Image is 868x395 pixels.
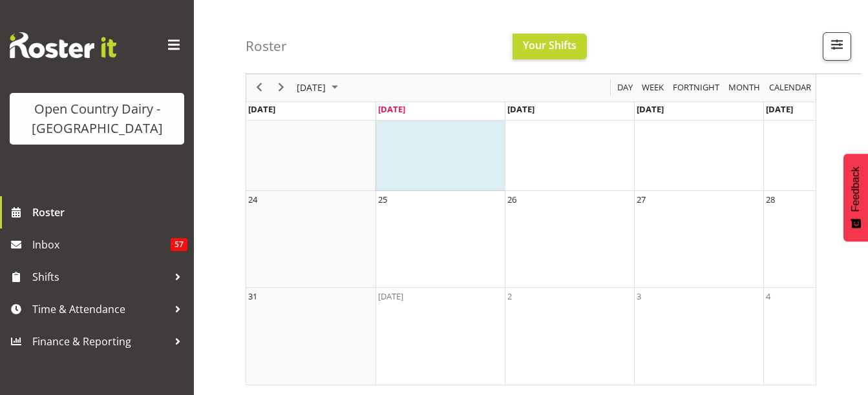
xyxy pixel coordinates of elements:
[507,193,516,206] div: 26
[766,193,775,206] div: 28
[727,80,761,96] span: Month
[32,267,168,287] span: Shifts
[843,154,868,241] button: Feedback - Show survey
[823,32,851,61] button: Filter Shifts
[248,290,257,303] div: 31
[273,80,290,96] button: Next
[634,191,763,288] td: Wednesday, August 27, 2025
[523,38,577,52] span: Your Shifts
[505,94,634,191] td: Tuesday, August 19, 2025
[246,39,287,54] h4: Roster
[850,167,862,212] span: Feedback
[246,94,376,191] td: Sunday, August 17, 2025
[634,288,763,385] td: Wednesday, September 3, 2025
[292,74,346,101] div: August 2025
[768,80,812,96] span: calendar
[23,99,171,138] div: Open Country Dairy - [GEOGRAPHIC_DATA]
[378,103,405,115] span: [DATE]
[637,193,646,206] div: 27
[637,103,664,115] span: [DATE]
[376,94,505,191] td: Monday, August 18, 2025
[248,193,257,206] div: 24
[32,235,171,254] span: Inbox
[513,34,587,59] button: Your Shifts
[378,193,387,206] div: 25
[248,103,275,115] span: [DATE]
[507,103,535,115] span: [DATE]
[246,191,376,288] td: Sunday, August 24, 2025
[295,80,327,96] span: [DATE]
[246,288,376,385] td: Sunday, August 31, 2025
[32,332,168,351] span: Finance & Reporting
[270,74,292,101] div: next period
[376,288,505,385] td: Monday, September 1, 2025
[640,80,665,96] span: Week
[767,80,814,96] button: Month
[10,32,116,58] img: Rosterit website logo
[378,290,403,303] div: [DATE]
[615,80,635,96] button: Timeline Day
[251,80,268,96] button: Previous
[616,80,634,96] span: Day
[766,290,770,303] div: 4
[640,80,666,96] button: Timeline Week
[766,103,793,115] span: [DATE]
[376,191,505,288] td: Monday, August 25, 2025
[32,299,168,319] span: Time & Attendance
[671,80,722,96] button: Fortnight
[295,80,344,96] button: August 2025
[672,80,721,96] span: Fortnight
[32,203,187,222] span: Roster
[248,74,270,101] div: previous period
[171,238,187,251] span: 57
[637,290,641,303] div: 3
[507,290,512,303] div: 2
[505,191,634,288] td: Tuesday, August 26, 2025
[505,288,634,385] td: Tuesday, September 2, 2025
[726,80,763,96] button: Timeline Month
[634,94,763,191] td: Wednesday, August 20, 2025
